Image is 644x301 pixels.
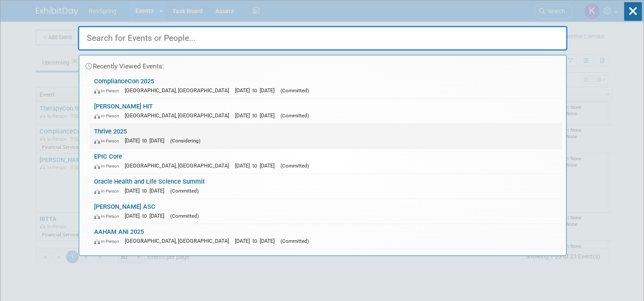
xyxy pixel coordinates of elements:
[125,238,233,244] span: [GEOGRAPHIC_DATA], [GEOGRAPHIC_DATA]
[94,88,123,94] span: In-Person
[90,74,562,98] a: ComplianceCon 2025 In-Person [GEOGRAPHIC_DATA], [GEOGRAPHIC_DATA] [DATE] to [DATE] (Committed)
[90,149,562,173] a: EPIC Core In-Person [GEOGRAPHIC_DATA], [GEOGRAPHIC_DATA] [DATE] to [DATE] (Committed)
[94,113,123,119] span: In-Person
[125,137,169,144] span: [DATE] to [DATE]
[94,188,123,194] span: In-Person
[280,113,309,119] span: (Committed)
[170,213,199,219] span: (Committed)
[90,124,562,148] a: Thrive 2025 In-Person [DATE] to [DATE] (Considering)
[90,199,562,224] a: [PERSON_NAME] ASC In-Person [DATE] to [DATE] (Committed)
[280,163,309,169] span: (Committed)
[94,239,123,244] span: In-Person
[78,26,567,51] input: Search for Events or People...
[125,162,233,169] span: [GEOGRAPHIC_DATA], [GEOGRAPHIC_DATA]
[94,163,123,169] span: In-Person
[125,87,233,94] span: [GEOGRAPHIC_DATA], [GEOGRAPHIC_DATA]
[90,224,562,249] a: AAHAM ANI 2025 In-Person [GEOGRAPHIC_DATA], [GEOGRAPHIC_DATA] [DATE] to [DATE] (Committed)
[125,213,169,219] span: [DATE] to [DATE]
[90,174,562,199] a: Oracle Health and Life Science Summit In-Person [DATE] to [DATE] (Committed)
[83,55,562,74] div: Recently Viewed Events:
[125,187,169,194] span: [DATE] to [DATE]
[90,99,562,123] a: [PERSON_NAME] HIT In-Person [GEOGRAPHIC_DATA], [GEOGRAPHIC_DATA] [DATE] to [DATE] (Committed)
[170,138,200,144] span: (Considering)
[125,112,233,119] span: [GEOGRAPHIC_DATA], [GEOGRAPHIC_DATA]
[235,87,279,94] span: [DATE] to [DATE]
[235,238,279,244] span: [DATE] to [DATE]
[94,213,123,219] span: In-Person
[170,188,199,194] span: (Committed)
[235,112,279,119] span: [DATE] to [DATE]
[235,162,279,169] span: [DATE] to [DATE]
[280,238,309,244] span: (Committed)
[280,88,309,94] span: (Committed)
[94,138,123,144] span: In-Person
